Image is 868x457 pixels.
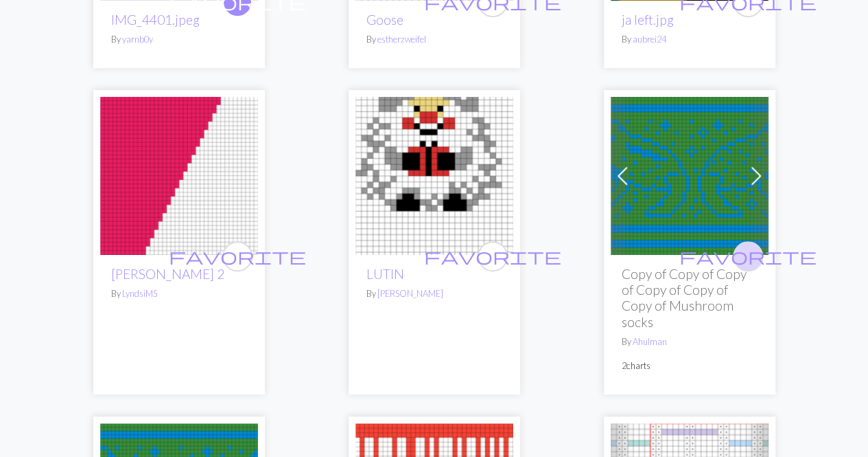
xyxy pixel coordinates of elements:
a: Frog Hat [611,168,769,181]
p: By [111,287,247,300]
a: aubrei24 [633,34,666,45]
i: favourite [424,243,561,270]
a: Ahulman [633,336,667,347]
a: LyndsiMS [122,288,157,299]
a: yarnb0y [122,34,153,45]
img: LUTIN [355,97,513,255]
p: By [111,33,247,46]
i: favourite [169,243,306,270]
button: favourite [478,241,508,271]
a: Kris Cape 2 [100,168,258,181]
span: favorite [169,245,306,267]
a: ja left.jpg [622,12,674,27]
span: favorite [424,245,561,267]
img: Frog Hat [611,97,769,255]
a: LUTIN [355,168,513,181]
p: By [622,335,758,348]
a: LUTIN [366,266,404,282]
button: favourite [222,241,253,271]
p: 2 charts [622,359,758,372]
a: Goose [366,12,403,27]
a: estherzweifel [377,34,426,45]
img: Kris Cape 2 [100,97,258,255]
i: favourite [679,243,817,270]
a: [PERSON_NAME] [377,288,443,299]
p: By [622,33,758,46]
button: favourite [733,241,763,271]
span: favorite [679,245,817,267]
p: By [366,33,502,46]
a: IMG_4401.jpeg [111,12,200,27]
p: By [366,287,502,300]
a: [PERSON_NAME] 2 [111,266,224,282]
h2: Copy of Copy of Copy of Copy of Copy of Copy of Mushroom socks [622,266,758,329]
